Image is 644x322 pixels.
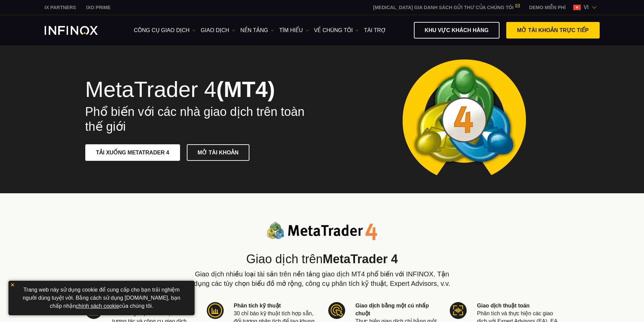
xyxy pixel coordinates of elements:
a: NỀN TẢNG [240,26,274,34]
a: MỞ TÀI KHOẢN TRỰC TIẾP [506,22,600,39]
p: Trang web này sử dụng cookie để cung cấp cho bạn trải nghiệm người dùng tuyệt vời. Bằng cách sử d... [12,284,191,312]
h2: Giao dịch trên [187,252,458,267]
a: Tìm hiểu [279,26,309,34]
img: Meta Trader 4 logo [267,222,377,241]
strong: MetaTrader 4 [323,252,398,266]
a: VỀ CHÚNG TÔI [314,26,359,34]
a: INFINOX [81,4,116,11]
h1: MetaTrader 4 [85,78,313,101]
a: chính sách cookie [76,303,119,309]
strong: (MT4) [216,77,275,102]
a: [MEDICAL_DATA] GIA DANH SÁCH GỬI THƯ CỦA CHÚNG TÔI [368,5,524,10]
strong: Phân tích kỹ thuật [234,303,281,308]
a: GIAO DỊCH [201,26,235,34]
a: INFINOX [40,4,81,11]
img: Meta Trader 4 [397,45,531,193]
a: MỞ TÀI KHOẢN [187,144,249,161]
a: Tài trợ [364,26,386,34]
span: vi [581,3,591,11]
h2: Phổ biến với các nhà giao dịch trên toàn thế giới [85,104,313,134]
a: INFINOX Logo [45,26,114,35]
strong: Giao dịch thuật toán [477,303,529,308]
p: Giao dịch nhiều loại tài sản trên nền tảng giao dịch MT4 phổ biến với INFINOX. Tận dụng các tùy c... [187,269,458,288]
a: KHU VỰC KHÁCH HÀNG [414,22,499,39]
a: INFINOX MENU [524,4,571,11]
img: Meta Trader 4 icon [328,302,345,319]
a: công cụ giao dịch [134,26,196,34]
img: Meta Trader 4 icon [450,302,467,319]
img: yellow close icon [10,282,15,287]
img: Meta Trader 4 icon [207,302,224,319]
strong: Giao dịch bằng một cú nhấp chuột [355,303,429,316]
a: TẢI XUỐNG METATRADER 4 [85,144,180,161]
